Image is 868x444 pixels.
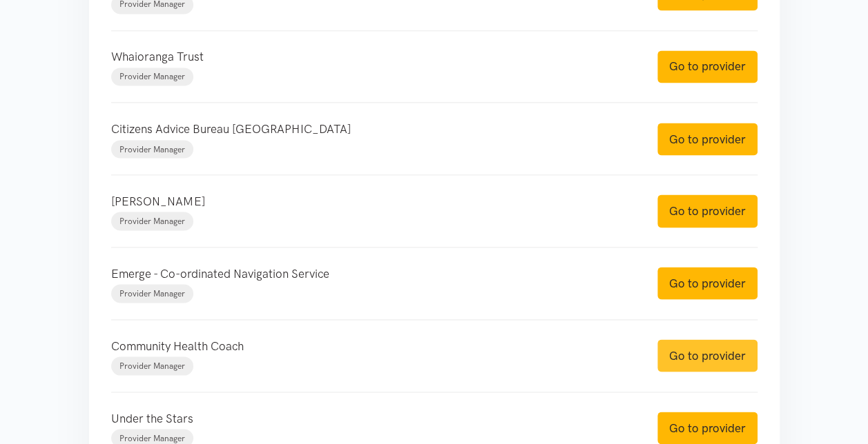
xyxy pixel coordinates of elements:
a: Go to provider [657,412,758,444]
span: Provider Manager [119,361,185,370]
p: Whaioranga Trust [111,48,630,66]
span: Provider Manager [119,288,185,298]
span: Provider Manager [119,433,185,443]
a: Go to provider [657,123,758,155]
p: Citizens Advice Bureau [GEOGRAPHIC_DATA] [111,119,630,138]
p: [PERSON_NAME] [111,192,630,210]
span: Provider Manager [119,144,185,154]
a: Go to provider [657,50,758,83]
a: Go to provider [657,194,758,227]
p: Under the Stars [111,409,630,427]
a: Go to provider [657,267,758,299]
p: Community Health Coach [111,336,630,355]
p: Emerge - Co-ordinated Navigation Service [111,264,630,283]
a: Go to provider [657,339,758,372]
span: Provider Manager [119,72,185,81]
span: Provider Manager [119,216,185,225]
